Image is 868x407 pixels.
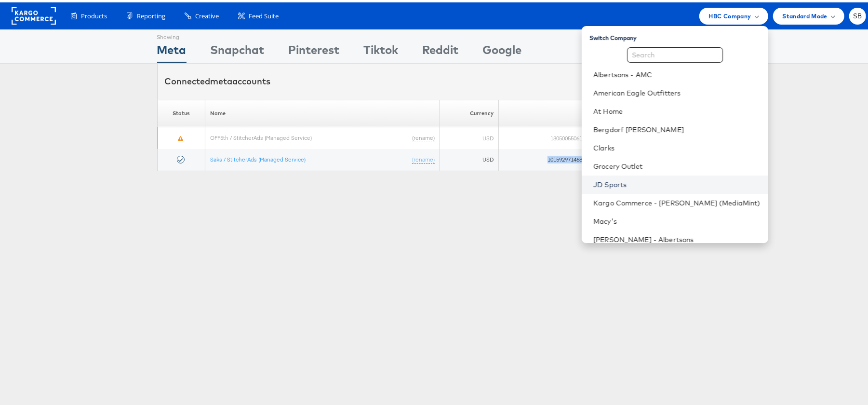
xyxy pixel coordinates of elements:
[165,73,271,85] div: Connected accounts
[423,39,459,61] div: Reddit
[211,39,265,61] div: Snapchat
[157,27,187,39] div: Showing
[289,39,340,61] div: Pinterest
[364,39,399,61] div: Tiktok
[137,9,165,18] span: Reporting
[593,122,761,132] a: Bergdorf [PERSON_NAME]
[157,97,205,125] th: Status
[440,147,498,168] td: USD
[483,39,522,61] div: Google
[440,125,498,147] td: USD
[210,153,306,161] a: Saks / StitcherAds (Managed Service)
[627,45,723,60] input: Search
[498,125,602,147] td: 1805005506194464
[498,147,602,168] td: 10159297146815004
[593,232,761,242] a: [PERSON_NAME] - Albertsons
[589,27,768,40] div: Switch Company
[249,9,279,18] span: Feed Suite
[593,159,761,169] a: Grocery Outlet
[412,153,435,162] a: (rename)
[210,132,312,139] a: OFF5th / StitcherAds (Managed Service)
[157,39,187,61] div: Meta
[593,177,761,187] a: JD Sports
[593,104,761,114] a: At Home
[593,68,761,77] a: Albertsons - AMC
[412,132,435,140] a: (rename)
[853,11,862,17] span: SB
[593,86,761,95] a: American Eagle Outfitters
[81,9,107,18] span: Products
[593,196,761,205] a: Kargo Commerce - [PERSON_NAME] (MediaMint)
[205,97,440,125] th: Name
[211,73,233,84] span: meta
[593,141,761,150] a: Clarks
[593,214,761,224] a: Macy's
[440,97,498,125] th: Currency
[709,9,751,19] span: HBC Company
[498,97,602,125] th: ID
[195,9,219,18] span: Creative
[783,9,828,19] span: Standard Mode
